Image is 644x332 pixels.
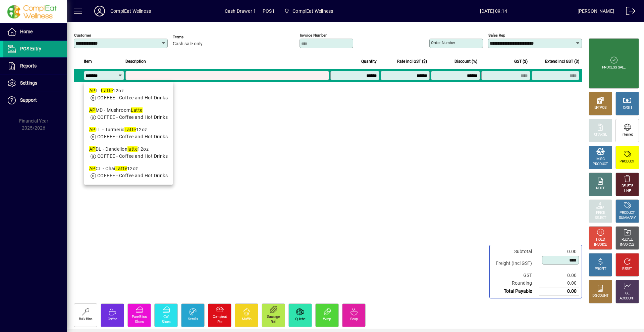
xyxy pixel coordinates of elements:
mat-label: Order number [431,40,455,45]
mat-option: APMD - Mushroom Latte [84,104,173,124]
td: 0.00 [539,248,579,255]
div: PRODUCT [620,210,635,216]
div: INVOICE [594,242,606,247]
div: CASH [623,105,632,110]
td: 0.00 [539,279,579,287]
mat-option: APDL - Dandelion latte 12oz [84,143,173,162]
div: SUMMARY [619,216,636,221]
a: Settings [3,75,67,92]
em: AP [89,107,96,113]
div: Quiche [295,317,306,322]
div: MISC [596,157,604,162]
mat-label: Customer [74,33,91,38]
span: Rate incl GST ($) [397,58,427,65]
div: NOTE [596,186,605,191]
span: COFFEE - Coffee and Hot Drinks [97,114,168,120]
em: AP [89,146,96,152]
div: LINE [624,189,631,194]
a: Home [3,23,67,40]
span: Reports [20,63,37,68]
div: DISCOUNT [592,293,608,298]
span: ComplEat Wellness [281,5,336,17]
mat-option: APCL - Chai Latte 12oz [84,162,173,182]
mat-label: Sales rep [488,33,505,38]
a: Logout [621,1,636,23]
em: Latte [115,166,127,171]
td: Freight (Incl GST) [492,255,539,272]
div: Slices [135,320,144,325]
div: DL - Dandelion 12oz [89,146,168,153]
span: Description [125,58,146,65]
div: PROFIT [595,267,606,272]
div: SELECT [595,216,606,221]
div: GL [625,291,630,296]
div: [PERSON_NAME] [578,6,614,16]
div: Roll [271,320,276,325]
div: L - 12oz [89,87,168,94]
div: Pure Bliss [132,315,147,320]
div: Pie [217,320,222,325]
em: Latte [124,127,136,132]
div: PRICE [596,210,605,216]
div: Internet [622,132,633,137]
em: latte [127,146,138,152]
span: Quantity [361,58,377,65]
span: Cash sale only [173,41,203,47]
span: GST ($) [514,58,528,65]
button: Profile [89,5,110,17]
div: CL - Chai 12oz [89,165,168,172]
div: CW [163,315,169,320]
div: Sausage [267,315,280,320]
div: CHARGE [594,132,607,137]
em: AP [89,166,96,171]
em: AP [89,88,96,93]
em: Latte [131,107,143,113]
span: POS Entry [20,46,41,51]
td: Total Payable [492,287,539,295]
span: POS1 [263,6,275,16]
a: Reports [3,58,67,75]
span: Home [20,29,33,34]
span: COFFEE - Coffee and Hot Drinks [97,134,168,139]
div: RECALL [622,237,633,242]
span: COFFEE - Coffee and Hot Drinks [97,173,168,178]
div: Slices [162,320,171,325]
em: Latte [101,88,113,93]
div: Scrolls [188,317,198,322]
span: Item [84,58,92,65]
span: [DATE] 09:14 [410,6,578,16]
em: AP [89,127,96,132]
div: PRODUCT [593,162,608,167]
a: Support [3,92,67,109]
div: Coffee [108,317,117,322]
span: Cash Drawer 1 [225,6,256,16]
div: Bulk Bins [79,317,93,322]
div: Wrap [323,317,331,322]
div: PROCESS SALE [602,65,626,70]
div: TL - Turmeric 12oz [89,126,168,133]
div: HOLD [596,237,605,242]
td: Rounding [492,279,539,287]
span: Support [20,97,37,103]
span: Terms [173,35,213,39]
div: RESET [622,267,632,272]
td: GST [492,272,539,279]
span: ComplEat Wellness [292,6,333,16]
td: Subtotal [492,248,539,255]
div: Muffin [242,317,252,322]
td: 0.00 [539,287,579,295]
div: ComplEat Wellness [110,6,151,16]
span: Settings [20,80,37,86]
div: Compleat [213,315,227,320]
div: INVOICES [620,242,634,247]
span: COFFEE - Coffee and Hot Drinks [97,95,168,100]
div: Soup [350,317,358,322]
span: Discount (%) [454,58,477,65]
mat-label: Invoice number [300,33,327,38]
mat-option: APL - Latte 12oz [84,85,173,104]
div: DELETE [622,184,633,189]
span: Extend incl GST ($) [545,58,579,65]
div: MD - Mushroom [89,107,168,114]
td: 0.00 [539,272,579,279]
mat-option: APTL - Turmeric Latte 12oz [84,124,173,143]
